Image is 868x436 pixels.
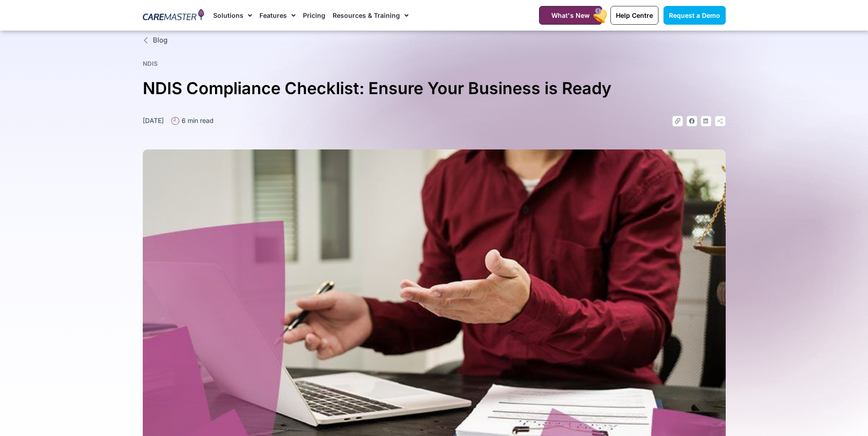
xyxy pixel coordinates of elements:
a: Help Centre [610,6,658,25]
span: Blog [151,35,167,46]
a: Blog [143,35,726,46]
a: NDIS [143,60,158,67]
a: What's New [539,6,602,25]
span: Request a Demo [669,11,720,19]
img: CareMaster Logo [143,9,205,22]
span: Help Centre [616,11,653,19]
span: 6 min read [179,116,214,125]
span: What's New [551,11,590,19]
time: [DATE] [143,117,164,124]
h1: NDIS Compliance Checklist: Ensure Your Business is Ready [143,75,726,102]
a: Request a Demo [663,6,726,25]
